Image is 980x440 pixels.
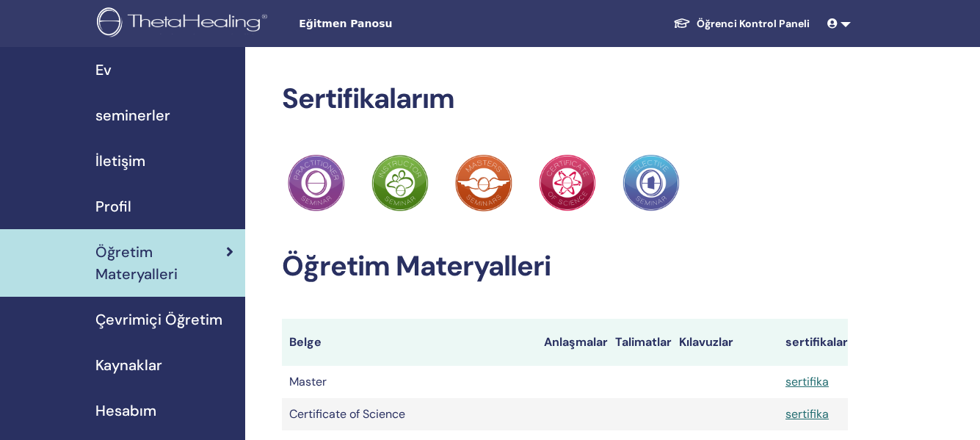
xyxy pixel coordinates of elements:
[608,319,672,366] th: Talimatlar
[282,250,848,284] h2: Öğretim Materyalleri
[299,16,519,32] span: Eğitmen Panosu
[785,406,829,422] a: sertifika
[537,319,608,366] th: Anlaşmalar
[95,309,222,331] span: Çevrimiçi Öğretim
[95,59,112,81] span: Ev
[282,319,537,366] th: Belge
[673,17,691,29] img: graduation-cap-white.svg
[455,154,512,212] img: Practitioner
[282,398,537,430] td: Certificate of Science
[95,150,145,172] span: İletişim
[95,195,131,217] span: Profil
[95,104,170,126] span: seminerler
[282,366,537,398] td: Master
[95,400,156,422] span: Hesabım
[778,319,848,366] th: sertifikalar
[97,7,272,40] img: logo.png
[371,154,429,212] img: Practitioner
[282,82,848,116] h2: Sertifikalarım
[539,154,596,212] img: Practitioner
[288,154,345,212] img: Practitioner
[623,154,680,212] img: Practitioner
[785,374,829,389] a: sertifika
[95,241,226,285] span: Öğretim Materyalleri
[95,354,162,376] span: Kaynaklar
[661,10,821,37] a: Öğrenci Kontrol Paneli
[672,319,778,366] th: Kılavuzlar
